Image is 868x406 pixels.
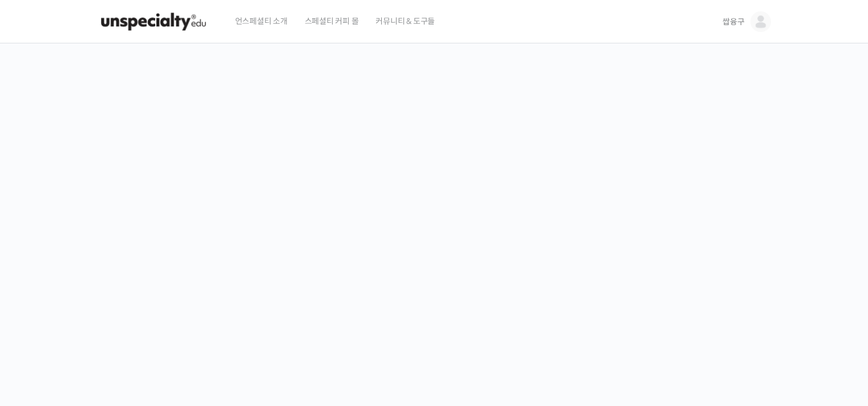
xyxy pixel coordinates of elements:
span: 쌉융구 [722,17,744,27]
p: 시간과 장소에 구애받지 않고, 검증된 커리큘럼으로 [11,238,857,254]
p: [PERSON_NAME]을 다하는 당신을 위해, 최고와 함께 만든 커피 클래스 [11,175,857,232]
